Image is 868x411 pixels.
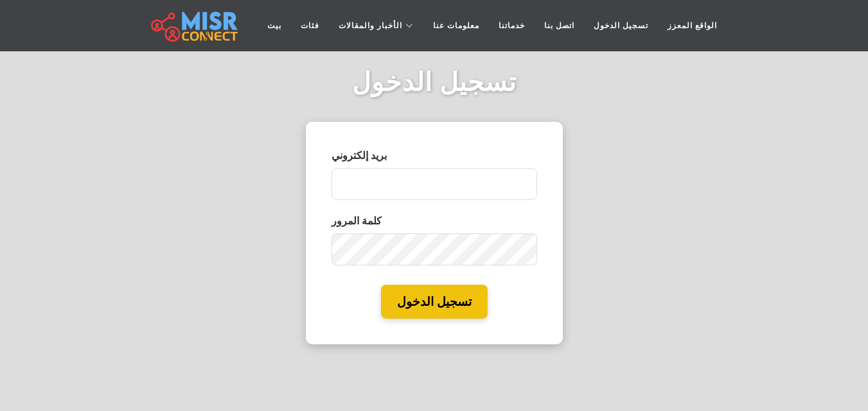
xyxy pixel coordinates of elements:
font: خدماتنا [499,21,525,30]
a: تسجيل الدخول [584,13,658,38]
font: الواقع المعزز [668,21,717,30]
font: تسجيل الدخول [594,21,648,30]
font: اتصل بنا [544,21,574,30]
font: تسجيل الدخول [352,67,517,97]
a: فئات [291,13,329,38]
a: بيت [258,13,291,38]
font: فئات [301,21,319,30]
font: تسجيل الدخول [397,292,472,310]
font: بريد إلكتروني [332,148,387,162]
font: بيت [267,21,281,30]
a: الواقع المعزز [658,13,727,38]
a: اتصل بنا [535,13,584,38]
img: main.misr_connect [151,10,237,42]
font: كلمة المرور [332,214,382,228]
button: تسجيل الدخول [381,285,488,319]
a: الأخبار والمقالات [329,13,423,38]
a: معلومات عنا [423,13,489,38]
a: خدماتنا [489,13,535,38]
font: معلومات عنا [433,21,479,30]
font: الأخبار والمقالات [339,21,402,30]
